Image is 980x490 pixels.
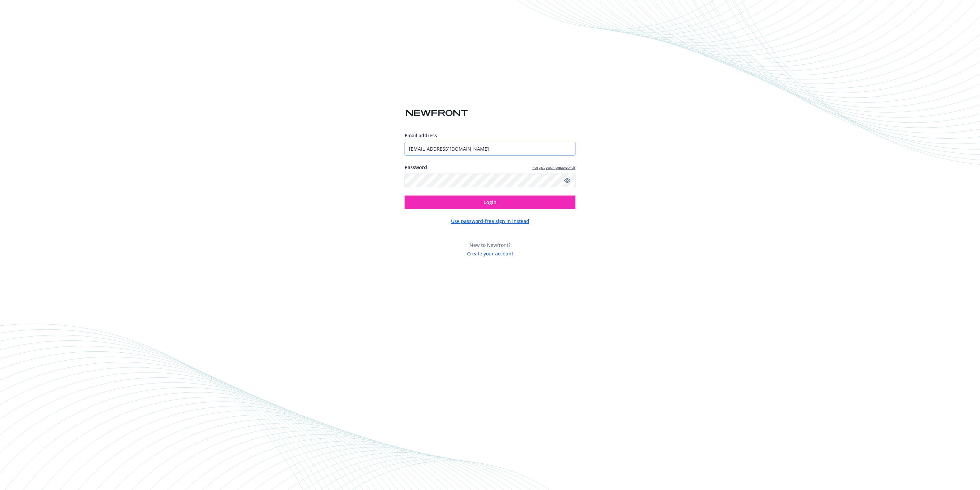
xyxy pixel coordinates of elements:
label: Password [405,164,427,171]
a: Forgot your password? [532,164,575,170]
input: Enter your password [405,174,575,187]
span: New to Newfront? [469,242,511,248]
span: Login [484,199,496,205]
img: Newfront logo [405,107,469,119]
button: Create your account [467,249,513,257]
input: Enter your email [405,142,575,155]
a: Show password [563,176,571,185]
button: Login [405,196,575,209]
button: Use password-free sign in instead [451,217,529,225]
span: Email address [405,132,437,139]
